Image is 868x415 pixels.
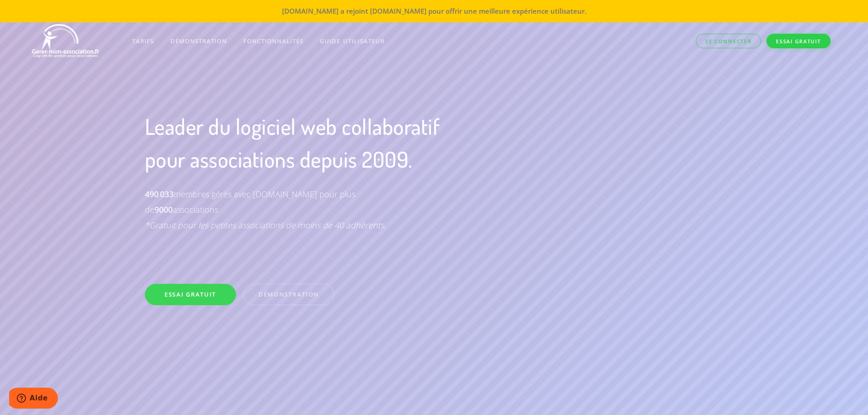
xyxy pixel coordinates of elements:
[696,34,761,49] a: Se connecter
[312,28,393,54] a: Guide utilisateur
[145,220,386,231] em: *Gratuit pour les petites associations de moins de 40 adhérents.
[9,388,58,410] iframe: Ouvre un widget dans lequel vous pouvez chatter avec l’un de nos agents
[145,110,477,175] h1: Leader du logiciel web collaboratif pour associations depuis 2009.
[766,34,830,49] a: Essai gratuit
[162,28,235,54] a: DÉMONSTRATION
[124,28,162,54] a: TARIFS
[145,284,236,305] a: ESSAI GRATUIT
[243,284,334,305] a: DÉMONSTRATION
[154,204,173,215] strong: 9000
[235,28,312,54] a: FONCTIONNALITÉS
[31,23,102,59] img: logo
[145,189,174,200] strong: 490 033
[282,6,586,15] strong: [DOMAIN_NAME] a rejoint [DOMAIN_NAME] pour offrir une meilleure expérience utilisateur.
[145,186,411,233] p: membres gérés avec [DOMAIN_NAME] pour plus de associations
